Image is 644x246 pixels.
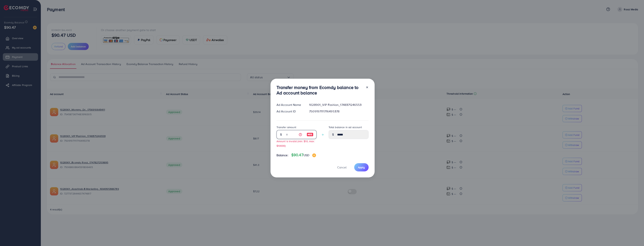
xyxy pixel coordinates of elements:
button: Apply [354,163,369,171]
h3: Transfer money from Ecomdy balance to Ad account balance [277,85,363,96]
div: 1028901_VIP Fashion_1748371246553 [306,103,371,107]
span: USD [303,153,309,157]
div: Ad Account ID [274,109,306,114]
span: Apply [358,165,365,169]
label: Transfer amount [277,125,296,129]
label: Total balance in ad account [329,125,362,129]
img: image [312,153,316,157]
iframe: Chat [628,229,641,243]
div: 7509197111716495378 [306,109,371,114]
small: Amount is invalid (min: $10, max: $10000) [277,139,315,147]
button: Cancel [332,163,351,171]
div: Ad Account Name [274,103,306,107]
img: image [307,132,313,137]
span: Cancel [337,165,347,169]
h4: $90.47 [291,153,316,157]
span: Balance: [277,153,288,157]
